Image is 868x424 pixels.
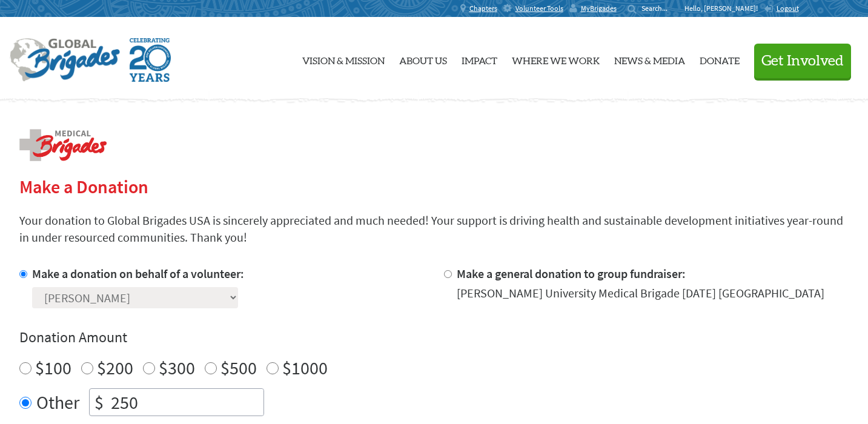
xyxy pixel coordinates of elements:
label: $200 [97,356,133,379]
label: $100 [35,356,71,379]
label: $1000 [282,356,328,379]
label: $500 [220,356,257,379]
button: Get Involved [754,44,851,78]
div: $ [90,389,108,416]
label: Make a donation on behalf of a volunteer: [32,266,244,281]
a: Logout [764,4,799,13]
p: Hello, [PERSON_NAME]! [684,4,764,13]
a: About Us [399,27,447,90]
label: Other [36,388,79,416]
a: Impact [462,27,497,90]
span: Volunteer Tools [515,4,563,13]
a: Donate [700,27,740,90]
input: Enter Amount [108,389,263,416]
a: Where We Work [512,27,600,90]
label: $300 [159,356,195,379]
span: MyBrigades [581,4,617,13]
label: Make a general donation to group fundraiser: [457,266,686,281]
h4: Donation Amount [19,328,849,347]
img: Global Brigades Logo [10,38,120,82]
img: logo-medical.png [19,129,107,161]
a: News & Media [614,27,685,90]
span: Get Involved [761,54,844,68]
h2: Make a Donation [19,176,849,197]
a: Vision & Mission [302,27,385,90]
div: [PERSON_NAME] University Medical Brigade [DATE] [GEOGRAPHIC_DATA] [457,285,824,302]
p: Your donation to Global Brigades USA is sincerely appreciated and much needed! Your support is dr... [19,212,849,246]
span: Chapters [469,4,497,13]
input: Search... [641,4,676,13]
img: Global Brigades Celebrating 20 Years [130,38,171,82]
span: Logout [777,4,799,13]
